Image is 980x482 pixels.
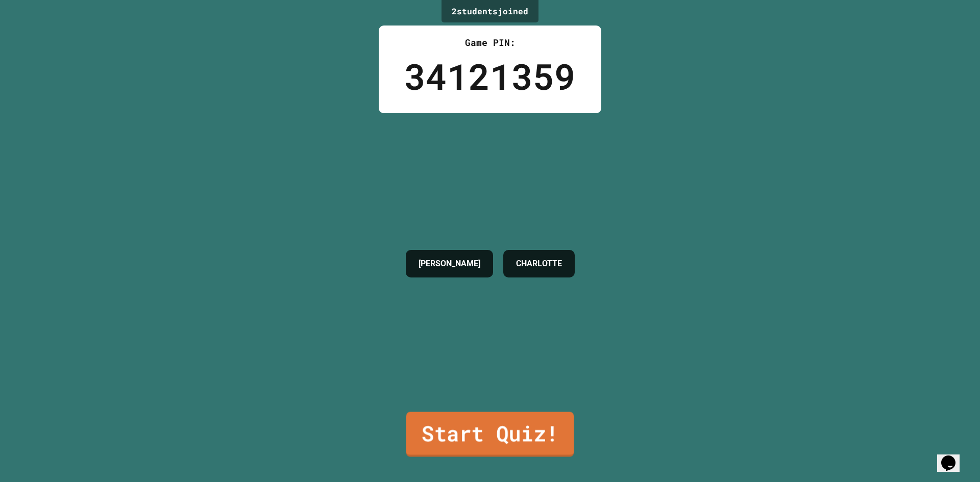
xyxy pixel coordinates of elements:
h4: CHARLOTTE [516,258,562,270]
iframe: chat widget [937,441,970,472]
a: Start Quiz! [406,412,574,456]
div: 34121359 [404,49,576,103]
h4: [PERSON_NAME] [419,258,480,270]
div: Game PIN: [404,36,576,49]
